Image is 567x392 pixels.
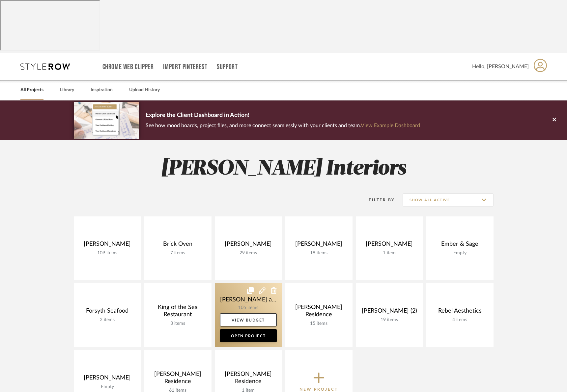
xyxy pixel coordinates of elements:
[163,64,207,70] a: Import Pinterest
[20,86,43,95] a: All Projects
[220,329,277,342] a: Open Project
[472,63,529,70] span: Hello, [PERSON_NAME]
[79,384,136,390] div: Empty
[74,102,139,138] img: d5d033c5-7b12-40c2-a960-1ecee1989c38.png
[361,240,418,250] div: [PERSON_NAME]
[79,240,136,250] div: [PERSON_NAME]
[150,250,206,256] div: 7 items
[432,250,488,256] div: Empty
[220,250,277,256] div: 29 items
[146,121,420,130] p: See how mood boards, project files, and more connect seamlessly with your clients and team.
[150,240,206,250] div: Brick Oven
[150,304,206,321] div: King of the Sea Restaurant
[217,64,238,70] a: Support
[432,307,488,317] div: Rebel Aesthetics
[291,321,347,326] div: 15 items
[432,317,488,323] div: 4 items
[220,240,277,250] div: [PERSON_NAME]
[361,123,420,128] a: View Example Dashboard
[46,156,521,181] h2: [PERSON_NAME] Interiors
[146,110,420,121] p: Explore the Client Dashboard in Action!
[361,317,418,323] div: 19 items
[91,86,113,95] a: Inspiration
[291,304,347,321] div: [PERSON_NAME] Residence
[129,86,160,95] a: Upload History
[102,64,154,70] a: Chrome Web Clipper
[432,240,488,250] div: Ember & Sage
[79,307,136,317] div: Forsyth Seafood
[291,240,347,250] div: [PERSON_NAME]
[150,321,206,326] div: 3 items
[220,313,277,326] a: View Budget
[291,250,347,256] div: 18 items
[361,307,418,317] div: [PERSON_NAME] (2)
[79,250,136,256] div: 109 items
[360,197,395,203] div: Filter By
[220,371,277,388] div: [PERSON_NAME] Residence
[150,371,206,388] div: [PERSON_NAME] Residence
[79,317,136,323] div: 2 items
[361,250,418,256] div: 1 item
[60,86,74,95] a: Library
[79,374,136,384] div: [PERSON_NAME]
